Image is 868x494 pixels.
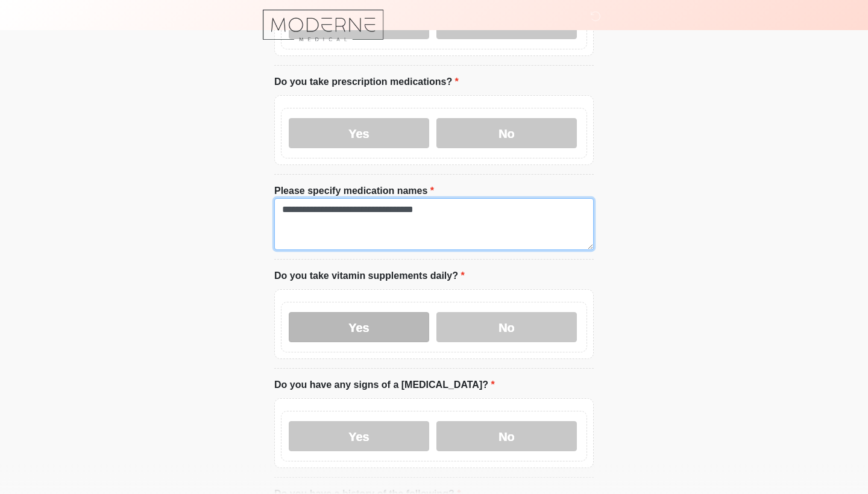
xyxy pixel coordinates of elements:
[436,118,577,148] label: No
[274,378,495,392] label: Do you have any signs of a [MEDICAL_DATA]?
[436,421,577,451] label: No
[289,421,429,451] label: Yes
[262,9,385,42] img: Moderne Medical Aesthetics Logo
[274,75,459,89] label: Do you take prescription medications?
[289,312,429,342] label: Yes
[289,118,429,148] label: Yes
[436,312,577,342] label: No
[274,184,434,198] label: Please specify medication names
[274,269,465,283] label: Do you take vitamin supplements daily?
